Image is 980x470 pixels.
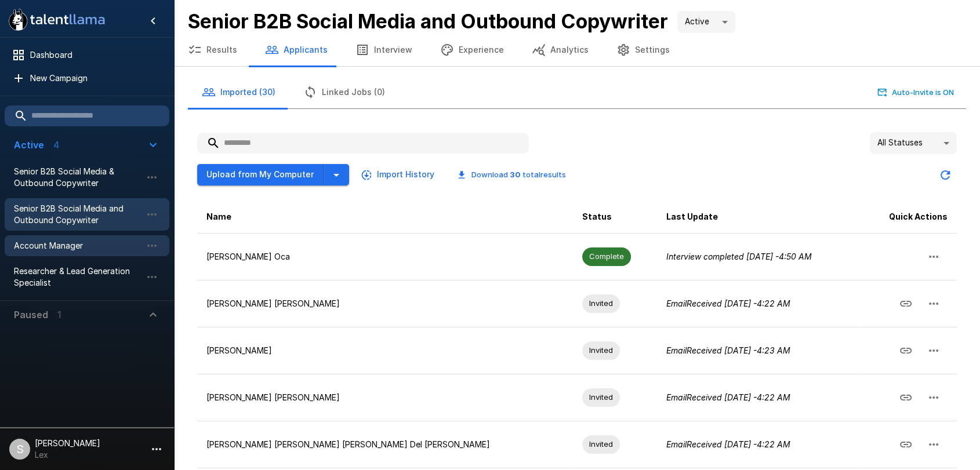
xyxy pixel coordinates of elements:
[251,34,342,66] button: Applicants
[426,34,518,66] button: Experience
[358,164,439,185] button: Import History
[197,164,324,185] button: Upload from My Computer
[870,132,957,154] div: All Statuses
[666,392,790,402] i: Email Received [DATE] - 4:22 AM
[518,34,602,66] button: Analytics
[656,201,861,234] th: Last Update
[861,201,957,234] th: Quick Actions
[188,76,289,108] button: Imported (30)
[892,438,920,448] span: Copy Interview Link
[666,298,790,308] i: Email Received [DATE] - 4:22 AM
[206,298,564,309] p: [PERSON_NAME] [PERSON_NAME]
[197,201,573,234] th: Name
[206,345,564,356] p: [PERSON_NAME]
[510,170,521,179] b: 30
[448,166,575,184] button: Download 30 totalresults
[206,439,564,450] p: [PERSON_NAME] [PERSON_NAME] [PERSON_NAME] Del [PERSON_NAME]
[188,9,668,33] b: Senior B2B Social Media and Outbound Copywriter
[342,34,426,66] button: Interview
[289,76,399,108] button: Linked Jobs (0)
[573,201,656,234] th: Status
[582,392,620,403] span: Invited
[892,344,920,354] span: Copy Interview Link
[602,34,684,66] button: Settings
[892,297,920,307] span: Copy Interview Link
[666,439,790,449] i: Email Received [DATE] - 4:22 AM
[892,391,920,401] span: Copy Interview Link
[666,345,790,355] i: Email Received [DATE] - 4:23 AM
[206,251,564,263] p: [PERSON_NAME] Oca
[582,298,620,309] span: Invited
[666,252,811,261] i: Interview completed [DATE] - 4:50 AM
[206,392,564,403] p: [PERSON_NAME] [PERSON_NAME]
[582,439,620,450] span: Invited
[174,34,251,66] button: Results
[934,163,957,187] button: Updated Today - 7:01 PM
[875,83,957,101] button: Auto-Invite is ON
[677,11,735,33] div: Active
[582,251,631,262] span: Complete
[582,345,620,356] span: Invited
